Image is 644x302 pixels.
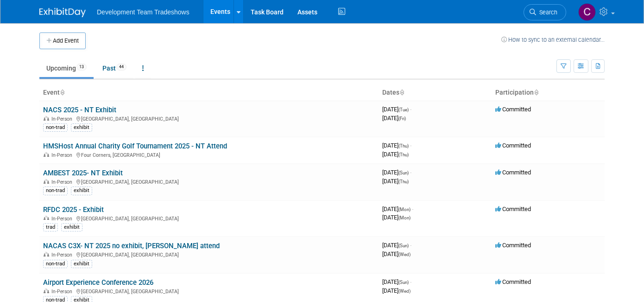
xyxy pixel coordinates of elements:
th: Event [39,85,379,101]
span: (Sun) [398,170,409,175]
span: (Thu) [398,152,409,157]
span: [DATE] [382,115,406,122]
th: Dates [379,85,492,101]
div: trad [43,223,58,231]
div: [GEOGRAPHIC_DATA], [GEOGRAPHIC_DATA] [43,287,375,295]
span: In-Person [51,252,75,258]
a: HMSHost Annual Charity Golf Tournament 2025 - NT Attend [43,142,227,150]
a: RFDC 2025 - Exhibit [43,206,104,214]
span: In-Person [51,289,75,295]
span: [DATE] [382,106,411,113]
div: exhibit [61,223,82,231]
span: - [412,206,413,212]
span: Committed [495,142,531,149]
span: (Tue) [398,107,409,112]
span: (Fri) [398,116,406,121]
a: Airport Experience Conference 2026 [43,278,153,287]
span: [DATE] [382,142,411,149]
span: [DATE] [382,206,413,212]
span: Development Team Tradeshows [97,8,189,16]
span: [DATE] [382,251,410,257]
div: non-trad [43,260,68,268]
img: Courtney Perkins [578,3,596,21]
a: Sort by Event Name [60,89,64,96]
span: [DATE] [382,151,409,158]
span: Committed [495,106,531,113]
div: Four Corners, [GEOGRAPHIC_DATA] [43,151,375,158]
span: - [410,142,411,149]
span: [DATE] [382,287,410,294]
span: (Sun) [398,243,409,248]
span: [DATE] [382,169,411,176]
button: Add Event [39,32,86,49]
div: [GEOGRAPHIC_DATA], [GEOGRAPHIC_DATA] [43,115,375,122]
div: [GEOGRAPHIC_DATA], [GEOGRAPHIC_DATA] [43,178,375,185]
img: In-Person Event [44,116,49,121]
span: (Thu) [398,179,409,184]
a: Sort by Start Date [399,89,404,96]
img: In-Person Event [44,289,49,293]
a: NACAS C3X- NT 2025 no exhibit, [PERSON_NAME] attend [43,242,220,250]
span: Committed [495,242,531,249]
div: exhibit [71,123,92,132]
div: [GEOGRAPHIC_DATA], [GEOGRAPHIC_DATA] [43,214,375,222]
span: (Mon) [398,215,410,220]
span: [DATE] [382,178,409,185]
div: exhibit [71,260,92,268]
span: Committed [495,169,531,176]
img: In-Person Event [44,216,49,220]
span: 44 [116,64,126,71]
span: (Sun) [398,280,409,285]
th: Participation [492,85,605,101]
span: Search [536,9,557,16]
span: [DATE] [382,214,410,221]
span: Committed [495,278,531,285]
span: In-Person [51,152,75,158]
div: non-trad [43,186,68,195]
span: Committed [495,206,531,212]
a: NACS 2025 - NT Exhibit [43,106,116,114]
span: (Wed) [398,252,410,257]
span: - [410,278,411,285]
span: (Wed) [398,289,410,294]
span: - [410,242,411,249]
span: (Thu) [398,143,409,148]
span: [DATE] [382,242,411,249]
a: How to sync to an external calendar... [501,36,605,43]
span: In-Person [51,116,75,122]
span: In-Person [51,216,75,222]
div: [GEOGRAPHIC_DATA], [GEOGRAPHIC_DATA] [43,251,375,258]
a: Search [524,4,566,20]
img: ExhibitDay [39,8,86,17]
a: AMBEST 2025- NT Exhibit [43,169,123,177]
span: [DATE] [382,278,411,285]
img: In-Person Event [44,252,49,257]
img: In-Person Event [44,152,49,157]
div: non-trad [43,123,68,132]
span: - [410,169,411,176]
a: Sort by Participation Type [534,89,538,96]
span: 13 [76,64,87,71]
a: Past44 [95,59,133,77]
div: exhibit [71,186,92,195]
span: (Mon) [398,207,410,212]
span: In-Person [51,179,75,185]
img: In-Person Event [44,179,49,184]
span: - [410,106,411,113]
a: Upcoming13 [39,59,94,77]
